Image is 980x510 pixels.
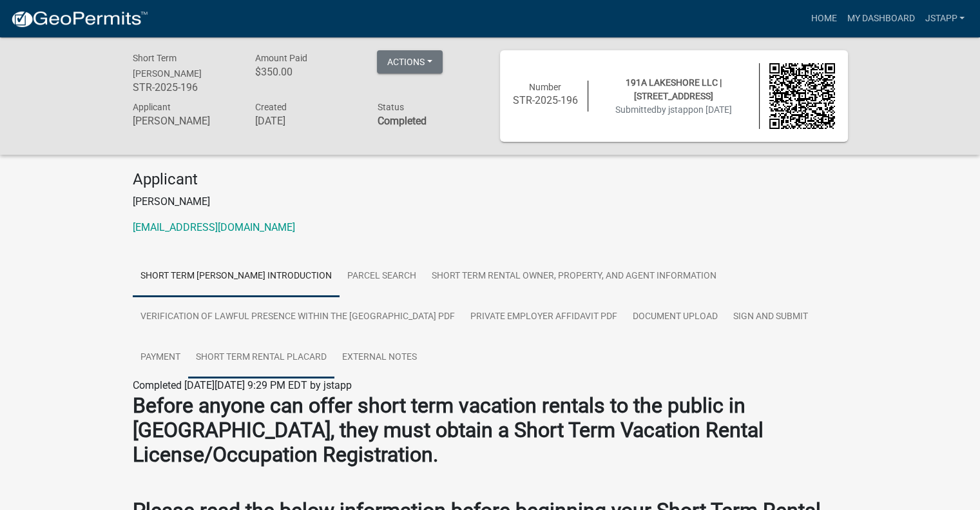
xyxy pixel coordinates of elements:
h4: Applicant [133,170,848,189]
p: [PERSON_NAME] [133,194,848,210]
a: Document Upload [625,297,725,338]
a: Private Employer Affidavit PDF [463,297,625,338]
a: Home [805,6,841,31]
span: Status [377,102,403,112]
h6: STR-2025-196 [133,81,236,93]
h6: STR-2025-196 [513,94,579,106]
span: Submitted on [DATE] [615,104,732,115]
a: My Dashboard [841,6,919,31]
a: Parcel search [340,256,424,297]
a: Sign and Submit [725,297,816,338]
button: Actions [377,50,443,74]
strong: Completed [377,115,426,127]
a: Verification of Lawful Presence within the [GEOGRAPHIC_DATA] PDF [133,297,463,338]
h6: $350.00 [255,66,358,78]
span: 191A LAKESHORE LLC | [STREET_ADDRESS] [626,77,722,101]
a: [EMAIL_ADDRESS][DOMAIN_NAME] [133,221,295,233]
h6: [DATE] [255,115,358,127]
span: by jstapp [657,104,693,115]
span: Completed [DATE][DATE] 9:29 PM EDT by jstapp [133,379,352,391]
a: External Notes [334,337,425,378]
img: QR code [769,63,835,129]
a: Short Term [PERSON_NAME] Introduction [133,256,340,297]
span: Short Term [PERSON_NAME] [133,53,202,79]
a: Short Term Rental Placard [188,337,334,378]
strong: Before anyone can offer short term vacation rentals to the public in [GEOGRAPHIC_DATA], they must... [133,393,764,467]
span: Amount Paid [255,53,307,63]
span: Applicant [133,102,171,112]
h6: [PERSON_NAME] [133,115,236,127]
a: Payment [133,337,188,378]
a: jstapp [919,6,970,31]
span: Number [529,82,561,92]
span: Created [255,102,286,112]
a: Short Term Rental Owner, Property, and Agent Information [424,256,724,297]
